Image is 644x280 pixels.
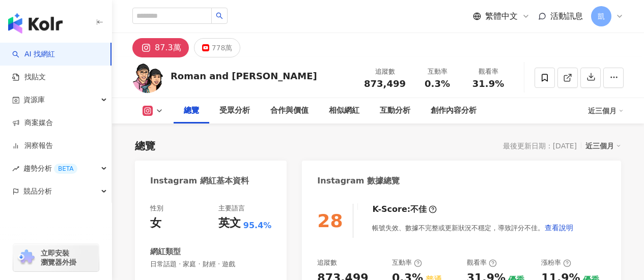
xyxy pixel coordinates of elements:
[216,12,223,19] span: search
[380,105,410,117] div: 互動分析
[13,244,99,271] a: chrome extension立即安裝 瀏覽器外掛
[270,105,309,117] div: 合作與價值
[550,11,583,21] span: 活動訊息
[472,79,504,89] span: 31.9%
[410,204,427,215] div: 不佳
[12,118,53,128] a: 商案媒合
[364,67,406,77] div: 追蹤數
[16,250,36,266] img: chrome extension
[150,246,181,257] div: 網紅類型
[132,63,163,93] img: KOL Avatar
[184,105,199,117] div: 總覽
[372,204,437,215] div: K-Score :
[418,67,457,77] div: 互動率
[588,103,624,119] div: 近三個月
[317,258,337,267] div: 追蹤數
[467,258,497,267] div: 觀看率
[541,258,571,267] div: 漲粉率
[150,204,163,213] div: 性別
[150,215,161,231] div: 女
[219,105,250,117] div: 受眾分析
[155,41,181,55] div: 87.3萬
[12,72,46,82] a: 找貼文
[41,248,76,267] span: 立即安裝 瀏覽器外掛
[171,70,317,82] div: Roman and [PERSON_NAME]
[372,217,574,238] div: 帳號失效、數據不完整或更新狀況不穩定，導致評分不佳。
[23,157,77,180] span: 趨勢分析
[218,215,241,231] div: 英文
[585,139,621,152] div: 近三個月
[545,224,573,232] span: 查看說明
[485,11,518,22] span: 繁體中文
[329,105,359,117] div: 相似網紅
[317,210,343,231] div: 28
[392,258,422,267] div: 互動率
[469,67,508,77] div: 觀看率
[12,49,55,59] a: searchAI 找網紅
[194,38,241,57] button: 778萬
[431,105,477,117] div: 創作內容分析
[243,220,272,231] span: 95.4%
[23,180,52,203] span: 競品分析
[150,260,271,269] span: 日常話題 · 家庭 · 財經 · 遊戲
[54,164,77,174] div: BETA
[218,204,245,213] div: 主要語言
[364,78,406,89] span: 873,499
[425,79,450,89] span: 0.3%
[317,175,400,186] div: Instagram 數據總覽
[598,11,605,22] span: 凱
[150,175,249,186] div: Instagram 網紅基本資料
[8,13,63,34] img: logo
[23,88,45,111] span: 資源庫
[212,41,233,55] div: 778萬
[12,165,19,172] span: rise
[503,142,577,150] div: 最後更新日期：[DATE]
[544,217,574,238] button: 查看說明
[12,141,53,151] a: 洞察報告
[132,38,189,57] button: 87.3萬
[135,139,155,153] div: 總覽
